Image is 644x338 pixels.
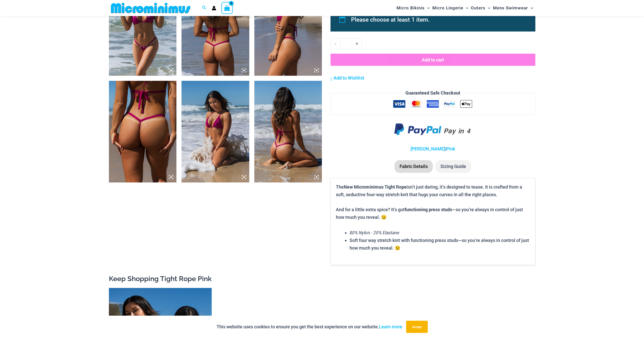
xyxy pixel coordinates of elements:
li: Soft four way stretch knit with functioning press studs—so you’re always in control of just how m... [350,237,530,252]
button: Add to cart [331,54,535,66]
a: Add to Wishlist [331,74,364,82]
a: Micro BikinisMenu ToggleMenu Toggle [395,2,431,14]
li: Please choose at least 1 item. [351,14,524,26]
span: Menu Toggle [485,2,490,14]
a: Micro LingerieMenu ToggleMenu Toggle [431,2,470,14]
a: Learn more [379,324,402,329]
span: Mens Swimwear [493,2,528,14]
span: Outers [471,2,485,14]
a: Search icon link [202,5,207,11]
p: The isn’t just daring, it’s designed to tease. It is crafted from a soft, seductive four-way stre... [336,183,530,221]
img: Tight Rope Pink 319 Top 4212 Micro [254,81,322,182]
a: + [352,38,362,49]
span: Micro Lingerie [432,2,463,14]
em: 80% Nylon - 20% Elastane [350,229,399,236]
a: OutersMenu ToggleMenu Toggle [470,2,492,14]
h2: Keep Shopping Tight Rope Pink [109,274,535,283]
a: - [331,38,340,49]
span: Menu Toggle [528,2,533,14]
span: Menu Toggle [463,2,468,14]
a: Pink [446,146,455,151]
img: Tight Rope Pink 319 4212 Micro [109,81,177,182]
a: Account icon link [212,6,216,10]
b: New Microminimus Tight Rope [344,184,407,190]
legend: Guaranteed Safe Checkout [403,89,462,97]
p: | [331,145,535,153]
a: View Shopping Cart, empty [221,2,233,14]
li: Fabric Details [394,160,433,173]
img: MM SHOP LOGO FLAT [109,2,192,14]
b: functioning press studs [405,206,452,212]
nav: Site Navigation [394,1,535,15]
a: [PERSON_NAME] [410,146,445,151]
button: Accept [406,321,428,333]
input: Product quantity [340,38,352,49]
img: Tight Rope Pink 319 Top 4212 Micro [181,81,249,182]
span: Micro Bikinis [397,2,425,14]
a: Mens SwimwearMenu ToggleMenu Toggle [492,2,534,14]
span: Add to Wishlist [334,75,364,81]
p: This website uses cookies to ensure you get the best experience on our website. [217,323,402,331]
li: Sizing Guide [435,160,471,173]
span: Menu Toggle [425,2,430,14]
